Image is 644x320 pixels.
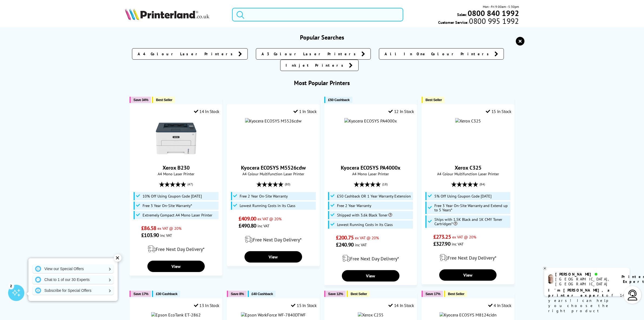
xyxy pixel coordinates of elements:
[434,217,509,226] span: Ships with 1.5K Black and 1K CMY Toner Cartridges*
[194,109,219,114] div: 14 In Stock
[248,291,276,297] button: £40 Cashback
[468,8,519,18] b: 0800 840 1992
[422,291,443,297] button: Save 17%
[358,312,384,318] a: Xerox C235
[132,48,248,60] a: A4 Colour Laser Printers
[467,11,519,16] a: 0800 840 1992
[337,222,393,227] span: Lowest Running Costs in its Class
[336,234,354,241] span: £200.75
[147,261,205,272] a: View
[548,274,553,284] img: ashley-livechat.png
[143,213,212,217] span: Extremely Compact A4 Mono Laser Printer
[239,222,256,229] span: £490.80
[556,272,615,277] div: [PERSON_NAME]
[448,292,464,296] span: Best Seller
[256,48,371,60] a: A3 Colour Laser Printers
[486,109,511,114] div: 15 In Stock
[434,203,509,212] span: Free 3 Year On-Site Warranty and Extend up to 5 Years*
[468,18,519,24] span: 0800 995 1992
[241,164,306,171] a: Kyocera ECOSYS M5526cdw
[457,12,467,17] span: Sales:
[342,270,399,282] a: View
[444,291,467,297] button: Best Seller
[231,292,244,296] span: Save 8%
[433,233,451,240] span: £273.25
[379,48,504,60] a: All In One Colour Printers
[125,79,519,87] h3: Most Popular Printers
[328,292,343,296] span: Save 12%
[157,226,181,231] span: ex VAT @ 20%
[548,288,611,298] b: I'm [PERSON_NAME], a printer expert
[230,232,316,247] div: modal_delivery
[125,34,519,41] h3: Popular Searches
[455,118,481,124] img: Xerox C325
[425,171,511,176] span: A4 Colour Multifunction Laser Printer
[133,98,148,102] span: Save 34%
[240,203,296,208] span: Lowest Running Costs in its Class
[388,109,414,114] div: 12 In Stock
[388,303,414,308] div: 14 In Stock
[425,98,442,102] span: Best Seller
[156,292,177,296] span: £30 Cashback
[327,251,414,266] div: modal_delivery
[341,164,401,171] a: Kyocera ECOSYS PA4000x
[194,303,219,308] div: 13 In Stock
[355,242,367,247] span: inc VAT
[488,303,511,308] div: 4 In Stock
[257,216,282,221] span: ex VAT @ 20%
[163,164,190,171] a: Xerox B230
[152,97,175,103] button: Best Seller
[438,18,519,25] span: Customer Service:
[439,269,497,281] a: View
[324,291,346,297] button: Save 12%
[151,312,201,318] img: Epson EcoTank ET-2862
[328,98,349,102] span: £50 Cashback
[422,97,445,103] button: Best Seller
[245,118,302,124] a: Kyocera ECOSYS M5526cdw
[627,290,638,300] img: user-headset-light.svg
[156,154,196,160] a: Xerox B230
[239,215,256,222] span: £409.00
[425,250,511,265] div: modal_delivery
[483,4,519,9] span: Mon - Fri 9:00am - 5:30pm
[434,194,491,198] span: 5% Off Using Coupon Code [DATE]
[324,97,352,103] button: £50 Cashback
[138,51,236,57] span: A4 Colour Laser Printers
[133,241,219,257] div: modal_delivery
[32,286,114,295] a: Subscribe for Special Offers
[285,179,290,189] span: (80)
[347,291,370,297] button: Best Seller
[433,240,450,247] span: £327.90
[556,277,615,286] div: [GEOGRAPHIC_DATA], [GEOGRAPHIC_DATA]
[227,291,246,297] button: Save 8%
[291,303,317,308] div: 15 In Stock
[187,179,193,189] span: (47)
[125,8,209,20] img: Printerland Logo
[125,8,225,21] a: Printerland Logo
[336,241,354,248] span: £240.90
[344,118,397,124] img: Kyocera ECOSYS PA4000x
[160,233,172,238] span: inc VAT
[327,171,414,176] span: A4 Mono Laser Printer
[293,109,317,114] div: 1 In Stock
[455,164,481,171] a: Xerox C325
[32,264,114,273] a: View our Special Offers
[337,213,392,217] span: Shipped with 3.6k Black Toner
[232,8,403,21] input: Search product or brand
[337,194,411,198] span: £50 Cashback OR 1 Year Warranty Extension
[241,312,306,318] img: Epson WorkForce WF-7840DTWF
[143,203,192,208] span: Free 3 Year On-Site Warranty*
[351,292,367,296] span: Best Seller
[280,60,359,71] a: Inkjet Printers
[156,98,172,102] span: Best Seller
[548,288,626,313] p: of 14 years! I can help you choose the right product
[133,292,148,296] span: Save 17%
[440,312,497,318] a: Kyocera ECOSYS M8124cidn
[262,51,359,57] span: A3 Colour Laser Printers
[152,291,180,297] button: £30 Cashback
[337,203,371,208] span: Free 2 Year Warranty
